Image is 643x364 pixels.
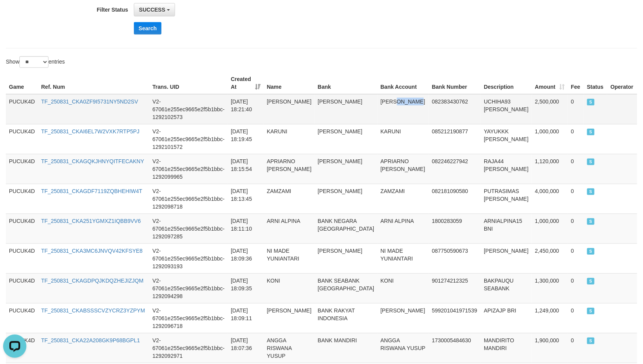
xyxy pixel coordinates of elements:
a: TF_250831_CKA251YGMXZ1IQBB9VV6 [41,218,141,224]
td: PUCUK4D [6,243,38,273]
span: SUCCESS [587,278,595,285]
td: BANK SEABANK [GEOGRAPHIC_DATA] [315,273,378,303]
td: 082181090580 [429,184,481,214]
td: 1730005484630 [429,333,481,363]
td: PUCUK4D [6,214,38,243]
a: TF_250831_CKAGQKJHNYQITFECAKNY [41,158,144,164]
span: SUCCESS [587,159,595,165]
td: V2-67061e255ec9665e2f5b1bbc-1292097285 [149,214,228,243]
td: KARUNI [264,124,315,154]
td: [DATE] 18:09:36 [228,243,264,273]
a: TF_250831_CKA0ZF9I5731NY5ND2SV [41,98,138,105]
td: 1,000,000 [532,124,568,154]
th: Bank Account [378,72,429,94]
td: 085212190877 [429,124,481,154]
td: NI MADE YUNIANTARI [378,243,429,273]
td: PUCUK4D [6,303,38,333]
td: V2-67061e255ec9665e2f5b1bbc-1292098718 [149,184,228,214]
td: [DATE] 18:15:54 [228,154,264,184]
td: UCHIHA93 [PERSON_NAME] [481,94,532,124]
th: Created At: activate to sort column ascending [228,72,264,94]
td: ANGGA RISWANA YUSUP [264,333,315,363]
td: PUCUK4D [6,184,38,214]
td: PUCUK4D [6,273,38,303]
td: APRIARNO [PERSON_NAME] [378,154,429,184]
td: YAYUKKK [PERSON_NAME] [481,124,532,154]
span: SUCCESS [587,188,595,195]
td: KARUNI [378,124,429,154]
td: PUCUK4D [6,94,38,124]
td: V2-67061e255ec9665e2f5b1bbc-1292093193 [149,243,228,273]
td: 2,500,000 [532,94,568,124]
a: TF_250831_CKAGDPQJKDQZHEJIZJQM [41,278,144,284]
td: [DATE] 18:07:36 [228,333,264,363]
td: 1800283059 [429,214,481,243]
label: Show entries [6,56,65,68]
td: ZAMZAMI [264,184,315,214]
td: 0 [568,214,584,243]
button: Open LiveChat chat widget [3,3,26,26]
td: ARNIALPINA15 BNI [481,214,532,243]
td: V2-67061e255ec9665e2f5b1bbc-1292102573 [149,94,228,124]
td: 1,000,000 [532,214,568,243]
td: 1,249,000 [532,303,568,333]
th: Operator [607,72,637,94]
td: [DATE] 18:09:35 [228,273,264,303]
td: BANK RAKYAT INDONESIA [315,303,378,333]
td: 0 [568,273,584,303]
td: KONI [264,273,315,303]
td: [DATE] 18:09:11 [228,303,264,333]
td: 4,000,000 [532,184,568,214]
td: 082383430762 [429,94,481,124]
td: APIZAJP BRI [481,303,532,333]
th: Fee [568,72,584,94]
a: TF_250831_CKA22A208GK9P68BGPL1 [41,337,140,343]
td: [PERSON_NAME] [378,94,429,124]
td: [PERSON_NAME] [315,154,378,184]
td: 1,300,000 [532,273,568,303]
td: [PERSON_NAME] [378,303,429,333]
span: SUCCESS [587,308,595,314]
span: SUCCESS [587,248,595,255]
span: SUCCESS [587,129,595,135]
th: Game [6,72,38,94]
td: MANDIRITO MANDIRI [481,333,532,363]
th: Name [264,72,315,94]
td: 082246227942 [429,154,481,184]
th: Trans. UID [149,72,228,94]
td: PUCUK4D [6,124,38,154]
td: V2-67061e255ec9665e2f5b1bbc-1292096718 [149,303,228,333]
td: PUCUK4D [6,154,38,184]
button: SUCCESS [134,3,175,16]
td: BANK MANDIRI [315,333,378,363]
td: 0 [568,154,584,184]
td: [DATE] 18:11:10 [228,214,264,243]
td: V2-67061e255ec9665e2f5b1bbc-1292101572 [149,124,228,154]
td: [PERSON_NAME] [481,243,532,273]
th: Status [584,72,608,94]
th: Amount: activate to sort column ascending [532,72,568,94]
td: NI MADE YUNIANTARI [264,243,315,273]
td: ZAMZAMI [378,184,429,214]
th: Ref. Num [38,72,149,94]
td: [DATE] 18:13:45 [228,184,264,214]
th: Description [481,72,532,94]
td: 2,450,000 [532,243,568,273]
a: TF_250831_CKAI6EL7W2VXK7RTP5PJ [41,128,139,135]
td: [PERSON_NAME] [264,303,315,333]
td: 1,120,000 [532,154,568,184]
td: [DATE] 18:21:40 [228,94,264,124]
td: [DATE] 18:19:45 [228,124,264,154]
span: SUCCESS [139,7,165,13]
td: BANK NEGARA [GEOGRAPHIC_DATA] [315,214,378,243]
span: SUCCESS [587,218,595,225]
td: 0 [568,333,584,363]
button: Search [134,22,161,35]
td: 901274212325 [429,273,481,303]
td: BAKPAUQU SEABANK [481,273,532,303]
td: 087750590673 [429,243,481,273]
td: V2-67061e255ec9665e2f5b1bbc-1292099965 [149,154,228,184]
td: [PERSON_NAME] [315,243,378,273]
td: [PERSON_NAME] [315,94,378,124]
a: TF_250831_CKAGDF7119ZQBHEHIW4T [41,188,142,194]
